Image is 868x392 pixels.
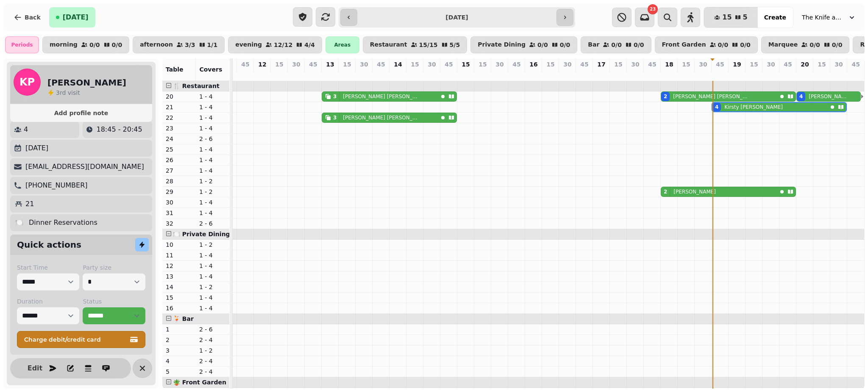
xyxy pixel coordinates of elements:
[19,77,35,87] span: KP
[801,60,809,69] p: 20
[495,60,504,69] p: 30
[325,36,359,53] div: Areas
[664,93,667,100] div: 2
[199,103,226,111] p: 1 - 4
[166,177,192,185] p: 28
[56,88,80,97] p: visit
[166,156,192,164] p: 26
[665,60,673,69] p: 18
[327,70,334,79] p: 3
[801,70,808,79] p: 4
[133,36,225,53] button: afternoon3/31/1
[304,42,315,48] p: 4 / 4
[333,114,337,121] div: 3
[166,251,192,259] p: 11
[166,272,192,281] p: 13
[428,60,436,69] p: 30
[309,60,317,69] p: 45
[173,231,230,237] span: 🍽️ Private Dining
[173,315,194,322] span: 🍹 Bar
[851,60,860,69] p: 45
[83,297,145,306] label: Status
[581,70,588,79] p: 0
[199,209,226,217] p: 1 - 4
[25,180,88,190] p: [PHONE_NUMBER]
[166,145,192,154] p: 25
[185,42,195,48] p: 3 / 3
[615,70,622,79] p: 0
[199,145,226,154] p: 1 - 4
[611,42,622,48] p: 0 / 0
[83,263,145,272] label: Party size
[445,70,452,79] p: 0
[199,156,226,164] p: 1 - 4
[207,42,218,48] p: 1 / 1
[63,14,89,21] span: [DATE]
[810,42,820,48] p: 0 / 0
[199,113,226,122] p: 1 - 4
[199,304,226,312] p: 1 - 4
[378,70,384,79] p: 0
[24,337,128,342] span: Charge debit/credit card
[47,77,126,88] h2: [PERSON_NAME]
[478,41,526,48] p: Private Dining
[199,283,226,291] p: 1 - 2
[199,251,226,259] p: 1 - 4
[724,104,783,110] p: Kirsty [PERSON_NAME]
[199,293,226,302] p: 1 - 4
[343,114,420,121] p: [PERSON_NAME] [PERSON_NAME]
[818,70,825,79] p: 0
[166,325,192,334] p: 1
[513,70,520,79] p: 0
[673,93,751,100] p: [PERSON_NAME] [PERSON_NAME]
[395,70,401,79] p: 0
[560,42,570,48] p: 0 / 0
[588,41,599,48] p: Bar
[512,60,520,69] p: 45
[818,60,826,69] p: 15
[445,60,453,69] p: 45
[784,60,792,69] p: 45
[564,70,571,79] p: 0
[56,89,60,96] span: 3
[496,70,503,79] p: 0
[462,70,469,79] p: 0
[530,70,537,79] p: 0
[15,218,24,228] p: 🍽️
[363,36,467,53] button: Restaurant15/155/5
[802,13,844,22] span: The Knife and [PERSON_NAME]
[529,60,537,69] p: 16
[166,166,192,175] p: 27
[49,7,95,28] button: [DATE]
[370,41,407,48] p: Restaurant
[768,70,774,79] p: 0
[580,60,588,69] p: 45
[634,42,644,48] p: 0 / 0
[166,367,192,376] p: 5
[650,7,656,11] span: 23
[199,367,226,376] p: 2 - 4
[17,297,79,306] label: Duration
[649,70,656,79] p: 0
[17,239,81,251] h2: Quick actions
[462,60,470,69] p: 15
[743,14,748,21] span: 5
[166,262,192,270] p: 12
[166,283,192,291] p: 14
[715,104,718,110] div: 4
[228,36,322,53] button: evening12/124/4
[166,198,192,207] p: 30
[832,42,843,48] p: 0 / 0
[666,70,673,79] p: 4
[664,188,667,195] div: 2
[852,70,859,79] p: 0
[546,60,554,69] p: 15
[597,60,605,69] p: 17
[361,70,367,79] p: 0
[199,240,226,249] p: 1 - 2
[717,70,723,79] p: 4
[166,346,192,355] p: 3
[797,10,861,25] button: The Knife and [PERSON_NAME]
[7,7,47,28] button: Back
[479,60,487,69] p: 15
